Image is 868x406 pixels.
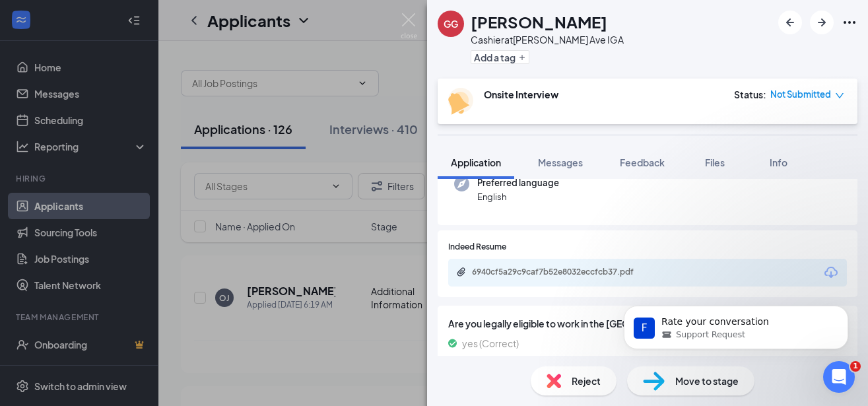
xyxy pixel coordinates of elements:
iframe: Intercom live chat [823,361,855,393]
span: 1 [850,361,861,372]
button: PlusAdd a tag [471,50,529,64]
b: Onsite Interview [484,88,558,100]
svg: ArrowLeftNew [782,15,798,30]
svg: Plus [518,53,526,61]
svg: Download [823,265,839,281]
svg: ArrowRight [814,15,830,30]
a: Paperclip6940cf5a29c9caf7b52e8032eccfcb37.pdf [456,267,670,279]
span: yes (Correct) [462,336,519,351]
button: ArrowRight [810,11,834,34]
span: Info [770,156,787,168]
span: Preferred language [477,176,559,189]
span: Messages [538,156,583,168]
iframe: Intercom notifications message [604,278,868,370]
span: Files [705,156,725,168]
div: 6940cf5a29c9caf7b52e8032eccfcb37.pdf [472,267,657,277]
span: Application [451,156,501,168]
div: GG [444,17,458,30]
svg: Ellipses [842,15,857,30]
span: English [477,190,559,203]
div: Status : [734,88,766,101]
span: down [835,91,844,100]
span: Not Submitted [770,88,831,101]
button: ArrowLeftNew [778,11,802,34]
span: Indeed Resume [448,241,506,254]
span: Are you legally eligible to work in the [GEOGRAPHIC_DATA] and at least 15 years of age? [448,316,847,331]
div: Cashier at [PERSON_NAME] Ave IGA [471,33,624,46]
svg: Paperclip [456,267,467,277]
span: Feedback [620,156,665,168]
span: Reject [572,374,601,388]
h1: [PERSON_NAME] [471,11,607,33]
span: Move to stage [675,374,739,388]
